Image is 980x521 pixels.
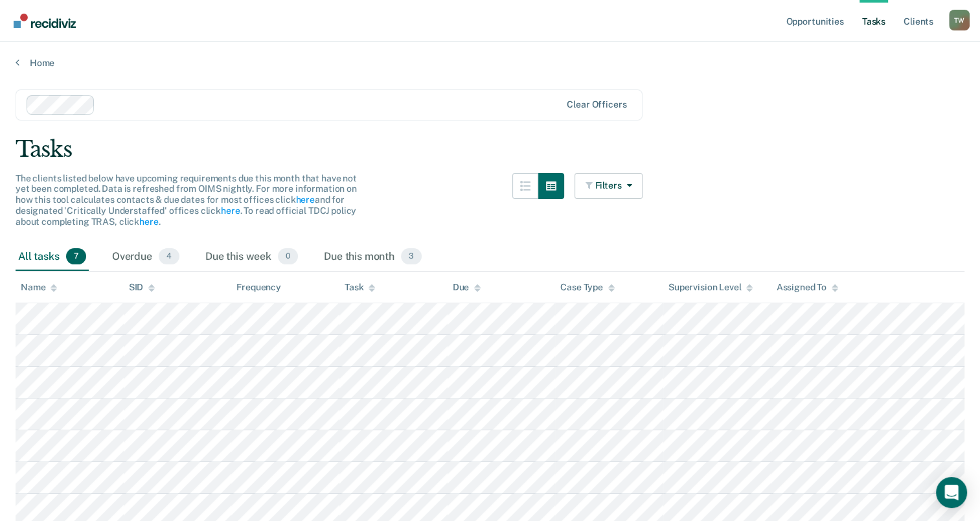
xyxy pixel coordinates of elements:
[221,205,240,216] a: here
[109,243,182,272] div: Overdue4
[668,282,753,293] div: Supervision Level
[139,216,158,227] a: here
[278,248,298,265] span: 0
[159,248,179,265] span: 4
[575,173,643,199] button: Filters
[16,136,964,163] div: Tasks
[560,282,615,293] div: Case Type
[21,282,57,293] div: Name
[16,173,357,227] span: The clients listed below have upcoming requirements due this month that have not yet been complet...
[236,282,281,293] div: Frequency
[16,57,964,69] a: Home
[295,194,314,205] a: here
[949,10,970,30] button: Profile dropdown button
[401,248,422,265] span: 3
[14,14,76,28] img: Recidiviz
[936,477,967,508] div: Open Intercom Messenger
[16,243,89,272] div: All tasks7
[321,243,424,272] div: Due this month3
[567,99,626,110] div: Clear officers
[949,10,970,30] div: T W
[776,282,838,293] div: Assigned To
[66,248,86,265] span: 7
[129,282,155,293] div: SID
[203,243,301,272] div: Due this week0
[345,282,375,293] div: Task
[453,282,481,293] div: Due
